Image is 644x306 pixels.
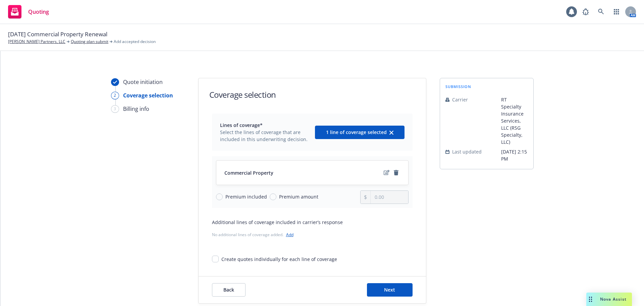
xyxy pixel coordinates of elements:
[384,287,395,293] span: Next
[225,193,267,200] span: Premium included
[28,9,49,14] span: Quoting
[326,129,387,135] span: 1 line of coverage selected
[223,287,234,293] span: Back
[501,96,528,145] span: RT Specialty Insurance Services, LLC (RSG Specialty, LLC)
[279,193,318,200] span: Premium amount
[220,129,311,143] span: Select the lines of coverage that are included in this underwriting decision.
[123,91,173,99] div: Coverage selection
[8,39,65,45] a: [PERSON_NAME] Partners, LLC
[586,293,595,306] div: Drag to move
[501,148,528,162] span: [DATE] 2:15 PM
[579,5,592,18] a: Report a Bug
[610,5,623,18] a: Switch app
[600,296,627,302] span: Nova Assist
[212,219,413,226] div: Additional lines of coverage included in carrier’s response
[209,89,276,100] h1: Coverage selection
[212,231,413,238] div: No additional lines of coverage added.
[212,283,246,297] button: Back
[452,148,482,155] span: Last updated
[367,283,413,297] button: Next
[452,96,468,103] span: Carrier
[114,39,156,45] span: Add accepted decision
[371,191,408,204] input: 0.00
[586,293,632,306] button: Nova Assist
[5,2,52,21] a: Quoting
[220,122,311,129] span: Lines of coverage*
[221,256,337,263] div: Create quotes individually for each line of coverage
[224,169,273,176] span: Commercial Property
[383,169,391,177] a: edit
[594,5,608,18] a: Search
[111,92,119,99] div: 2
[123,78,163,86] div: Quote initiation
[392,169,400,177] a: remove
[286,232,293,237] a: Add
[123,105,149,113] div: Billing info
[8,30,107,39] span: [DATE] Commercial Property Renewal
[216,193,223,200] input: Premium included
[111,105,119,113] div: 3
[315,126,405,139] button: 1 line of coverage selectedclear selection
[71,39,108,45] a: Quoting plan submit
[445,84,471,89] span: submission
[389,131,393,135] svg: clear selection
[270,193,276,200] input: Premium amount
